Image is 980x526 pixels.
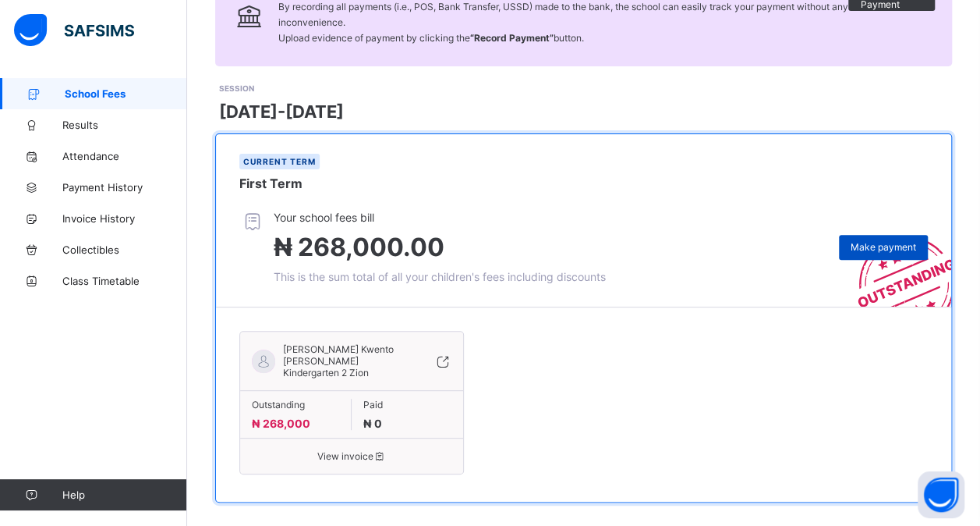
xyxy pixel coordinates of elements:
[219,84,254,93] span: SESSION
[363,417,382,430] span: ₦ 0
[918,471,964,518] button: Open asap
[65,87,187,100] span: School Fees
[62,275,187,287] span: Class Timetable
[283,367,369,379] span: Kindergarten 2 Zion
[62,243,187,256] span: Collectibles
[239,176,302,191] span: First Term
[62,489,186,501] span: Help
[274,232,444,262] span: ₦ 268,000.00
[470,32,554,44] b: “Record Payment”
[252,417,310,430] span: ₦ 268,000
[252,450,451,462] span: View invoice
[219,101,344,122] span: [DATE]-[DATE]
[62,150,187,162] span: Attendance
[274,211,606,224] span: Your school fees bill
[274,270,606,283] span: This is the sum total of all your children's fees including discounts
[851,241,916,253] span: Make payment
[283,343,412,367] span: [PERSON_NAME] Kwento [PERSON_NAME]
[14,14,134,47] img: safsims
[62,212,187,225] span: Invoice History
[252,399,339,410] span: Outstanding
[62,181,187,194] span: Payment History
[243,157,316,166] span: Current term
[363,399,451,410] span: Paid
[278,1,848,44] span: By recording all payments (i.e., POS, Bank Transfer, USSD) made to the bank, the school can easil...
[62,119,187,131] span: Results
[838,218,951,307] img: outstanding-stamp.3c148f88c3ebafa6da95868fa43343a1.svg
